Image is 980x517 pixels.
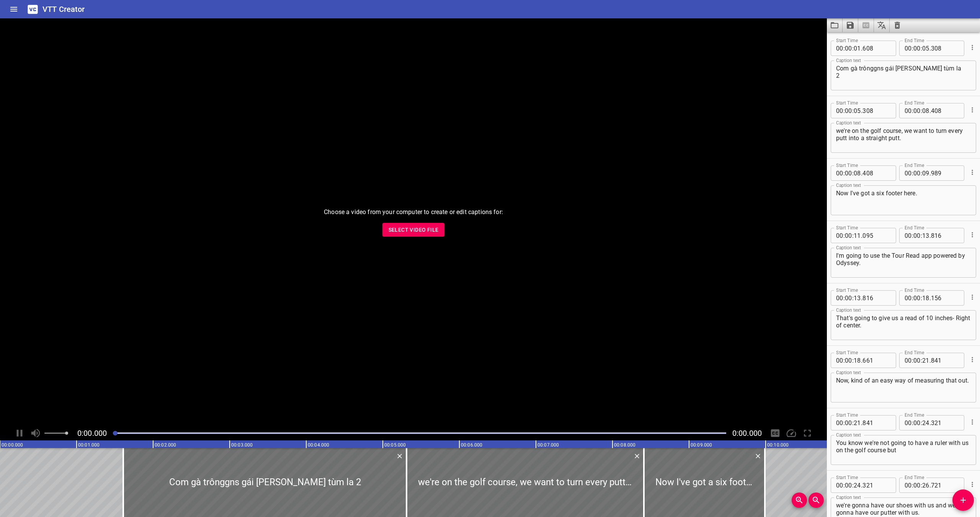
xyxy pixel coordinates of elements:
input: 00 [836,228,843,243]
input: 816 [862,290,890,306]
span: : [852,290,854,306]
input: 00 [836,415,843,430]
div: Toggle Full Screen [800,426,815,440]
input: 00 [836,478,843,493]
svg: Load captions from file [830,21,839,30]
input: 05 [922,41,929,56]
button: Zoom In [792,492,807,508]
span: . [929,41,931,56]
input: 21 [922,353,929,368]
span: : [843,353,845,368]
span: : [912,415,913,430]
div: Cue Options [967,38,976,57]
textarea: I'm going to use the Tour Read app powered by Odyssey. [836,252,971,274]
button: Delete [753,451,763,461]
input: 00 [845,228,852,243]
span: : [852,478,854,493]
textarea: You know we're not going to have a ruler with us on the golf course but [836,439,971,461]
text: 00:02.000 [155,442,176,448]
button: Zoom Out [808,492,824,508]
span: . [929,165,931,181]
button: Cue Options [967,417,977,427]
svg: Clear captions [893,21,902,30]
input: 00 [836,165,843,181]
input: 05 [854,103,861,118]
input: 989 [931,165,959,181]
input: 408 [862,165,890,181]
input: 661 [862,353,890,368]
span: : [912,228,913,243]
input: 321 [931,415,959,430]
input: 13 [854,290,861,306]
div: Cue Options [967,162,976,182]
button: Add Cue [952,489,974,511]
div: Cue Options [967,412,976,432]
input: 608 [862,41,890,56]
input: 13 [922,228,929,243]
button: Cue Options [967,43,977,52]
input: 26 [922,478,929,493]
input: 00 [913,103,921,118]
text: 00:01.000 [78,442,100,448]
input: 00 [905,415,912,430]
span: : [852,41,854,56]
svg: Translate captions [877,21,886,30]
span: : [921,41,922,56]
span: : [843,478,845,493]
span: . [861,290,862,306]
span: : [921,290,922,306]
textarea: That's going to give us a read of 10 inches- Right of center. [836,314,971,336]
input: 00 [836,353,843,368]
span: . [861,228,862,243]
span: : [912,165,913,181]
input: 00 [905,41,912,56]
input: 18 [922,290,929,306]
input: 095 [862,228,890,243]
input: 00 [836,41,843,56]
span: : [843,290,845,306]
div: Playback Speed [784,426,799,440]
input: 308 [931,41,959,56]
span: : [852,415,854,430]
input: 00 [913,165,921,181]
input: 00 [905,478,912,493]
text: 00:05.000 [384,442,406,448]
input: 00 [845,290,852,306]
div: Delete Cue [753,451,762,461]
input: 841 [931,353,959,368]
div: Hide/Show Captions [768,426,782,440]
span: : [921,478,922,493]
span: : [843,415,845,430]
span: : [912,41,913,56]
input: 721 [931,478,959,493]
div: Delete Cue [395,451,403,461]
text: 00:03.000 [231,442,253,448]
input: 00 [836,103,843,118]
span: : [843,41,845,56]
span: . [861,478,862,493]
text: 00:04.000 [308,442,329,448]
span: Select Video File [389,225,439,235]
input: 00 [845,165,852,181]
span: : [921,353,922,368]
text: 00:00.000 [2,442,23,448]
span: . [861,415,862,430]
input: 841 [862,415,890,430]
input: 816 [931,228,959,243]
button: Delete [395,451,405,461]
span: Current Time [77,429,107,438]
button: Cue Options [967,479,977,489]
span: Select a video in the pane to the left, then you can automatically extract captions. [858,18,874,32]
text: 00:07.000 [537,442,559,448]
svg: Save captions to file [846,21,855,30]
text: 00:06.000 [461,442,482,448]
button: Cue Options [967,230,977,240]
input: 24 [854,478,861,493]
button: Save captions to file [843,18,858,32]
div: Cue Options [967,225,976,245]
input: 18 [854,353,861,368]
button: Clear captions [890,18,905,32]
button: Cue Options [967,105,977,115]
button: Delete [632,451,642,461]
p: Choose a video from your computer to create or edit captions for: [324,208,503,217]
